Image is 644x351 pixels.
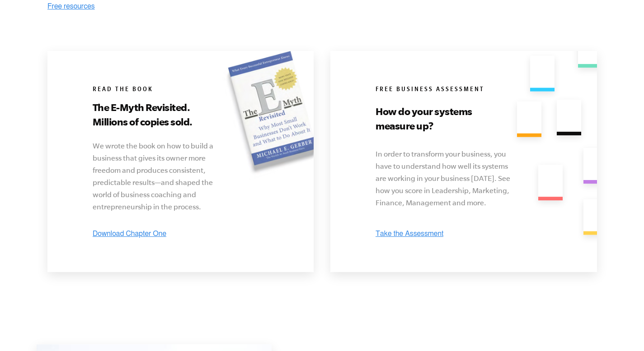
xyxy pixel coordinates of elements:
p: We wrote the book on how to build a business that gives its owner more freedom and produces consi... [93,140,215,213]
h3: How do your systems measure up? [376,104,501,133]
img: Take the Assessment [376,229,443,238]
h6: Free Business Assessment [376,86,545,95]
img: Free resources [47,2,95,10]
h3: The E-Myth Revisited. Millions of copies sold. [93,100,218,129]
img: Download Chapter One [93,229,166,238]
iframe: Chat Widget [599,308,644,351]
p: In order to transform your business, you have to understand how well its systems are working in y... [376,148,514,209]
h6: Read the book [93,86,263,95]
